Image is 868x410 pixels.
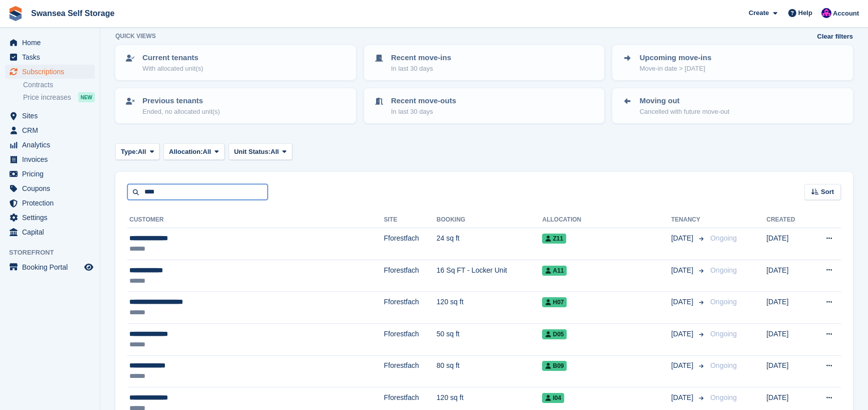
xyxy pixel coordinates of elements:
p: In last 30 days [391,64,451,74]
a: menu [5,65,95,79]
span: [DATE] [671,392,695,403]
span: [DATE] [671,360,695,371]
span: I04 [542,393,564,403]
span: Tasks [22,50,82,64]
th: Allocation [542,212,671,228]
span: B09 [542,361,567,371]
a: menu [5,109,95,123]
a: Swansea Self Storage [27,5,118,22]
span: Coupons [22,181,82,195]
a: menu [5,50,95,64]
a: menu [5,225,95,239]
span: Help [798,8,812,18]
td: [DATE] [766,292,809,324]
span: Unit Status: [234,147,271,157]
span: Ongoing [710,298,737,306]
td: Fforestfach [384,260,436,292]
span: All [271,147,279,157]
span: Ongoing [710,393,737,401]
span: [DATE] [671,265,695,276]
a: menu [5,138,95,152]
th: Created [766,212,809,228]
td: [DATE] [766,228,809,260]
a: menu [5,152,95,166]
p: With allocated unit(s) [142,64,203,74]
button: Allocation: All [163,143,225,160]
a: Current tenants With allocated unit(s) [116,46,355,79]
span: [DATE] [671,329,695,339]
button: Type: All [115,143,159,160]
span: Ongoing [710,234,737,242]
span: Account [833,9,859,19]
th: Tenancy [671,212,706,228]
span: Analytics [22,138,82,152]
td: 120 sq ft [437,292,543,324]
td: 16 Sq FT - Locker Unit [437,260,543,292]
span: Ongoing [710,330,737,338]
p: Previous tenants [142,95,220,107]
span: Settings [22,211,82,225]
td: Fforestfach [384,323,436,355]
p: Current tenants [142,52,203,64]
span: Create [749,8,769,18]
a: Moving out Cancelled with future move-out [613,89,852,122]
span: A11 [542,266,567,276]
a: Recent move-ins In last 30 days [365,46,604,79]
span: All [138,147,146,157]
a: Price increases NEW [23,92,95,103]
p: Upcoming move-ins [639,52,711,64]
p: Recent move-outs [391,95,456,107]
a: menu [5,181,95,195]
span: CRM [22,123,82,137]
span: Sort [821,187,834,197]
span: Allocation: [169,147,203,157]
span: Sites [22,109,82,123]
span: D05 [542,329,567,339]
h6: Quick views [115,32,156,41]
span: Ongoing [710,361,737,369]
a: menu [5,260,95,274]
span: Booking Portal [22,260,82,274]
span: Price increases [23,93,71,102]
a: menu [5,36,95,50]
td: 50 sq ft [437,323,543,355]
td: Fforestfach [384,355,436,387]
a: Contracts [23,80,95,90]
a: Preview store [83,261,95,273]
span: Capital [22,225,82,239]
td: 24 sq ft [437,228,543,260]
a: menu [5,211,95,225]
th: Customer [127,212,384,228]
a: Recent move-outs In last 30 days [365,89,604,122]
span: Home [22,36,82,50]
div: NEW [78,92,95,102]
button: Unit Status: All [229,143,292,160]
span: All [203,147,211,157]
img: stora-icon-8386f47178a22dfd0bd8f6a31ec36ba5ce8667c1dd55bd0f319d3a0aa187defe.svg [8,6,23,21]
p: Ended, no allocated unit(s) [142,107,220,117]
span: Pricing [22,167,82,181]
th: Booking [437,212,543,228]
a: Previous tenants Ended, no allocated unit(s) [116,89,355,122]
span: H07 [542,297,567,307]
span: Type: [121,147,138,157]
p: Move-in date > [DATE] [639,64,711,74]
p: Moving out [639,95,729,107]
p: Cancelled with future move-out [639,107,729,117]
span: Z11 [542,234,566,244]
a: Upcoming move-ins Move-in date > [DATE] [613,46,852,79]
a: menu [5,196,95,210]
img: Donna Davies [821,8,831,18]
span: Invoices [22,152,82,166]
td: [DATE] [766,355,809,387]
span: [DATE] [671,233,695,244]
span: Subscriptions [22,65,82,79]
a: Clear filters [817,32,853,42]
td: [DATE] [766,323,809,355]
th: Site [384,212,436,228]
a: menu [5,123,95,137]
td: [DATE] [766,260,809,292]
span: [DATE] [671,297,695,307]
td: 80 sq ft [437,355,543,387]
p: Recent move-ins [391,52,451,64]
